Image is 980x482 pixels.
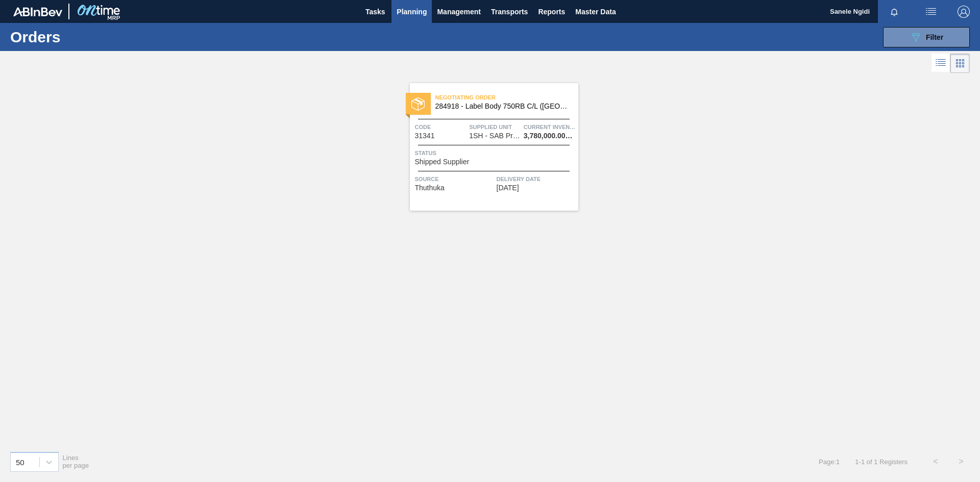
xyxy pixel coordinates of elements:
[883,27,970,47] button: Filter
[469,122,521,132] span: Supplied Unit
[878,5,911,19] button: Notifications
[397,6,427,18] span: Planning
[402,83,578,211] a: statusNegotiating Order284918 - Label Body 750RB C/L ([GEOGRAPHIC_DATA])Code31341Supplied Unit1SH...
[524,122,576,132] span: Current inventory
[63,454,89,469] span: Lines per page
[364,6,386,18] span: Tasks
[415,122,467,132] span: Code
[16,458,24,466] div: 50
[524,132,576,140] span: 3,780,000.000 EA
[415,174,494,184] span: Source
[575,6,616,18] span: Master Data
[435,103,570,110] span: 284918 - Label Body 750RB C/L (Hogwarts)
[958,6,970,18] img: Logout
[415,148,576,158] span: Status
[415,158,470,166] span: Shipped Supplier
[925,6,937,18] img: userActions
[415,132,435,140] span: 31341
[437,6,481,18] span: Management
[13,7,62,16] img: TNhmsLtSVTkK8tSr43FrP2fwEKptu5GPRR3wAAAABJRU5ErkJggg==
[10,31,163,43] h1: Orders
[538,6,565,18] span: Reports
[926,33,943,41] span: Filter
[932,54,950,73] div: List Vision
[435,92,578,103] span: Negotiating Order
[415,184,445,192] span: Thuthuka
[491,6,528,18] span: Transports
[411,97,425,111] img: status
[855,458,908,466] span: 1 - 1 of 1 Registers
[950,54,970,73] div: Card Vision
[923,449,948,474] button: <
[948,449,974,474] button: >
[469,132,520,140] span: 1SH - SAB Prospecton Brewery
[497,174,576,184] span: Delivery Date
[819,458,840,466] span: Page : 1
[497,184,519,192] span: 09/06/2025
